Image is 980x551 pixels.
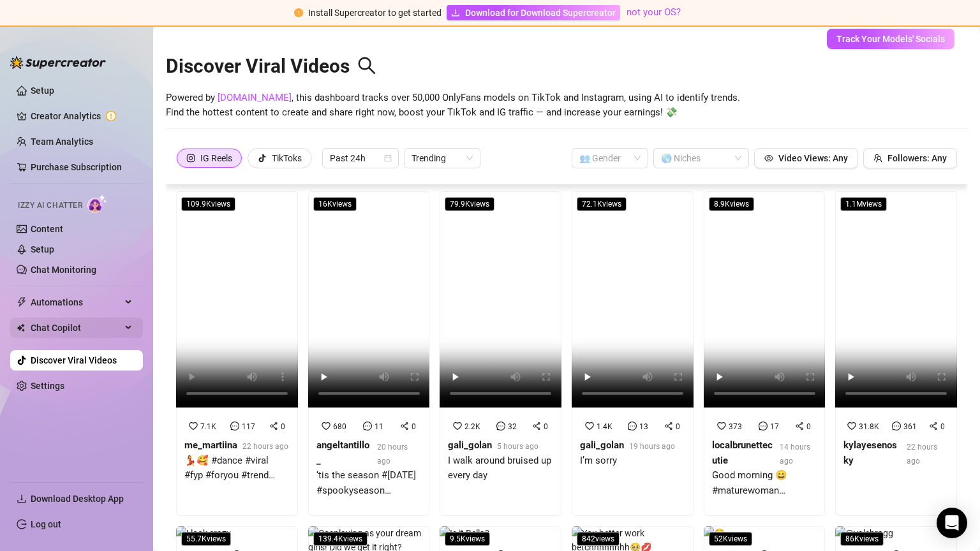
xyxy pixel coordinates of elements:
[242,442,288,451] span: 22 hours ago
[31,85,54,96] a: Setup
[357,56,376,75] span: search
[258,154,267,163] span: tik-tok
[181,532,231,546] span: 55.7K views
[166,54,376,78] h2: Discover Viral Videos
[445,532,490,546] span: 9.5K views
[176,526,231,540] img: I look crazy
[440,526,489,540] img: Is it Bella?
[709,532,752,546] span: 52K views
[412,149,473,168] span: Trending
[322,422,330,430] span: heart
[496,422,505,430] span: message
[580,453,675,469] div: I’m sorry
[17,323,25,332] img: Chat Copilot
[709,197,754,211] span: 8.9K views
[31,355,117,365] a: Discover Viral Videos
[31,265,96,275] a: Chat Monitoring
[892,422,901,430] span: message
[308,191,430,516] a: 16Kviews680110angeltantillo_20 hours ago‘tis the season #[DATE] #spookyseason #halloweenishere #a...
[184,453,290,483] div: 💃🥰 #dance #viral #fyp #foryou #trend #blonde #dancing #leggins #sportgirl
[384,154,392,162] span: calendar
[448,453,553,483] div: I walk around bruised up every day
[508,422,517,431] span: 32
[31,318,121,338] span: Chat Copilot
[186,154,195,163] span: instagram
[585,422,594,430] span: heart
[464,422,480,431] span: 2.2K
[448,439,492,451] strong: gali_golan
[31,136,93,147] a: Team Analytics
[400,422,409,430] span: share-alt
[330,149,391,168] span: Past 24h
[272,149,302,168] div: TikToks
[940,422,945,431] span: 0
[717,422,726,430] span: heart
[627,6,681,18] a: not your OS?
[453,422,462,430] span: heart
[447,5,620,20] a: Download for Download Supercreator
[759,422,768,430] span: message
[87,195,107,213] img: AI Chatter
[712,468,817,498] div: Good morning 😄 #maturewoman #mature #matureBeauty
[375,422,383,431] span: 11
[31,244,54,254] a: Setup
[704,526,725,540] img: 😳
[281,422,285,431] span: 0
[770,422,779,431] span: 17
[10,56,106,69] img: logo-BBDzfeDw.svg
[294,8,303,17] span: exclamation-circle
[840,532,884,546] span: 86K views
[451,8,460,17] span: download
[873,154,882,163] span: team
[580,439,624,451] strong: gali_golan
[572,191,694,516] a: 72.1Kviews1.4K130gali_golan19 hours agoI’m sorry
[628,422,637,430] span: message
[497,442,538,451] span: 5 hours ago
[18,200,82,212] span: Izzy AI Chatter
[31,381,64,391] a: Settings
[31,106,133,126] a: Creator Analytics exclamation-circle
[835,191,957,516] a: 1.1Mviews31.8K3610kylayesenosky22 hours ago
[754,148,858,168] button: Video Views: Any
[859,422,879,431] span: 31.8K
[629,442,675,451] span: 19 hours ago
[639,422,648,431] span: 13
[31,157,133,177] a: Purchase Subscription
[313,532,367,546] span: 139.4K views
[269,422,278,430] span: share-alt
[827,29,954,49] button: Track Your Models' Socials
[189,422,198,430] span: heart
[836,34,945,44] span: Track Your Models' Socials
[200,422,216,431] span: 7.1K
[780,443,810,466] span: 14 hours ago
[166,91,740,121] span: Powered by , this dashboard tracks over 50,000 OnlyFans models on TikTok and Instagram, using AI ...
[181,197,235,211] span: 109.9K views
[363,422,372,430] span: message
[597,422,612,431] span: 1.4K
[907,443,937,466] span: 22 hours ago
[445,197,494,211] span: 79.9K views
[937,508,967,538] div: Open Intercom Messenger
[377,443,408,466] span: 20 hours ago
[230,422,239,430] span: message
[316,468,422,498] div: ‘tis the season #[DATE] #spookyseason #halloweenishere #alt #altmom #alternative #denver #denveri...
[676,422,680,431] span: 0
[31,292,121,312] span: Automations
[440,191,561,516] a: 79.9Kviews2.2K320gali_golan5 hours agoI walk around bruised up every day
[184,439,237,451] strong: me_martiina
[17,494,27,504] span: download
[664,422,673,430] span: share-alt
[308,8,442,18] span: Install Supercreator to get started
[242,422,255,431] span: 117
[412,422,416,431] span: 0
[176,191,298,516] a: 109.9Kviews7.1K1170me_martiina22 hours ago💃🥰 #dance #viral #fyp #foryou #trend #blonde #dancing #...
[200,149,232,168] div: IG Reels
[835,526,893,540] img: @valebragg
[313,197,357,211] span: 16K views
[847,422,856,430] span: heart
[17,297,27,307] span: thunderbolt
[843,439,897,466] strong: kylayesenosky
[31,224,63,234] a: Content
[903,422,917,431] span: 361
[31,494,124,504] span: Download Desktop App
